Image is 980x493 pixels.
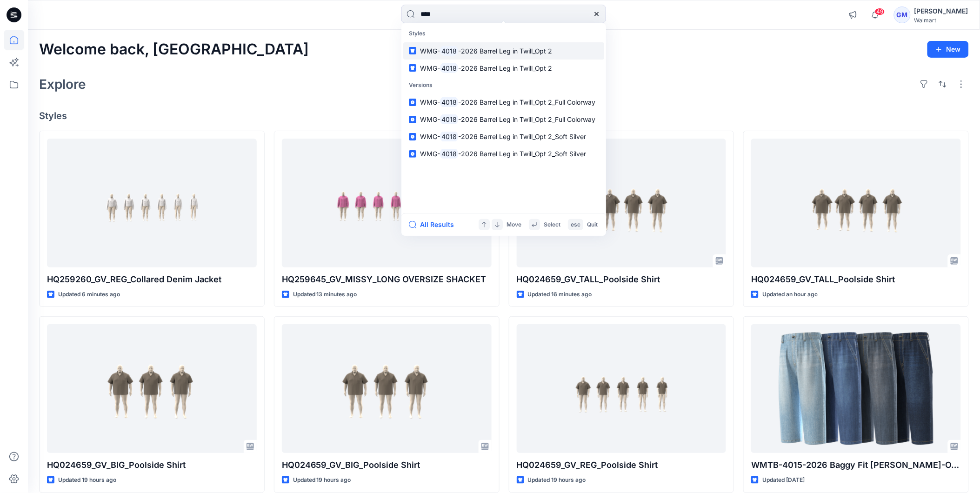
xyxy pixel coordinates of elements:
[293,475,351,485] p: Updated 19 hours ago
[458,133,587,140] span: -2026 Barrel Leg in Twill_Opt 2_Soft Silver
[282,273,492,286] p: HQ259645_GV_MISSY_LONG OVERSIZE SHACKET
[927,41,969,58] button: New
[39,41,309,58] h2: Welcome back, [GEOGRAPHIC_DATA]
[914,17,968,24] div: Walmart
[440,63,458,73] mark: 4018
[293,290,357,300] p: Updated 13 minutes ago
[894,7,911,23] div: GM
[544,220,560,230] p: Select
[409,219,460,230] button: All Results
[507,220,521,230] p: Move
[762,475,805,485] p: Updated [DATE]
[282,324,492,453] a: HQ024659_GV_BIG_Poolside Shirt
[751,139,961,267] a: HQ024659_GV_TALL_Poolside Shirt
[420,64,440,72] span: WMG-
[440,114,458,125] mark: 4018
[587,220,598,230] p: Quit
[440,97,458,107] mark: 4018
[517,139,727,267] a: HQ024659_GV_TALL_Poolside Shirt
[403,145,604,162] a: WMG-4018-2026 Barrel Leg in Twill_Opt 2_Soft Silver
[875,8,885,15] span: 49
[403,60,604,77] a: WMG-4018-2026 Barrel Leg in Twill_Opt 2
[458,47,553,55] span: -2026 Barrel Leg in Twill_Opt 2
[458,150,587,158] span: -2026 Barrel Leg in Twill_Opt 2_Soft Silver
[39,110,969,121] h4: Styles
[403,93,604,111] a: WMG-4018-2026 Barrel Leg in Twill_Opt 2_Full Colorway
[458,98,596,106] span: -2026 Barrel Leg in Twill_Opt 2_Full Colorway
[914,6,968,17] div: [PERSON_NAME]
[420,150,440,158] span: WMG-
[47,324,257,453] a: HQ024659_GV_BIG_Poolside Shirt
[751,459,961,472] p: WMTB-4015-2026 Baggy Fit [PERSON_NAME]-Opt 1A
[282,139,492,267] a: HQ259645_GV_MISSY_LONG OVERSIZE SHACKET
[440,46,458,56] mark: 4018
[420,47,440,55] span: WMG-
[458,64,553,72] span: -2026 Barrel Leg in Twill_Opt 2
[420,115,440,123] span: WMG-
[751,324,961,453] a: WMTB-4015-2026 Baggy Fit Jean-Opt 1A
[440,131,458,142] mark: 4018
[571,220,580,230] p: esc
[58,475,116,485] p: Updated 19 hours ago
[403,42,604,60] a: WMG-4018-2026 Barrel Leg in Twill_Opt 2
[528,475,586,485] p: Updated 19 hours ago
[458,115,596,123] span: -2026 Barrel Leg in Twill_Opt 2_Full Colorway
[403,111,604,128] a: WMG-4018-2026 Barrel Leg in Twill_Opt 2_Full Colorway
[751,273,961,286] p: HQ024659_GV_TALL_Poolside Shirt
[47,139,257,267] a: HQ259260_GV_REG_Collared Denim Jacket
[420,133,440,140] span: WMG-
[282,459,492,472] p: HQ024659_GV_BIG_Poolside Shirt
[762,290,818,300] p: Updated an hour ago
[403,128,604,145] a: WMG-4018-2026 Barrel Leg in Twill_Opt 2_Soft Silver
[403,25,604,42] p: Styles
[528,290,592,300] p: Updated 16 minutes ago
[517,273,727,286] p: HQ024659_GV_TALL_Poolside Shirt
[39,77,86,92] h2: Explore
[47,459,257,472] p: HQ024659_GV_BIG_Poolside Shirt
[58,290,120,300] p: Updated 6 minutes ago
[47,273,257,286] p: HQ259260_GV_REG_Collared Denim Jacket
[440,148,458,159] mark: 4018
[403,77,604,94] p: Versions
[517,324,727,453] a: HQ024659_GV_REG_Poolside Shirt
[420,98,440,106] span: WMG-
[517,459,727,472] p: HQ024659_GV_REG_Poolside Shirt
